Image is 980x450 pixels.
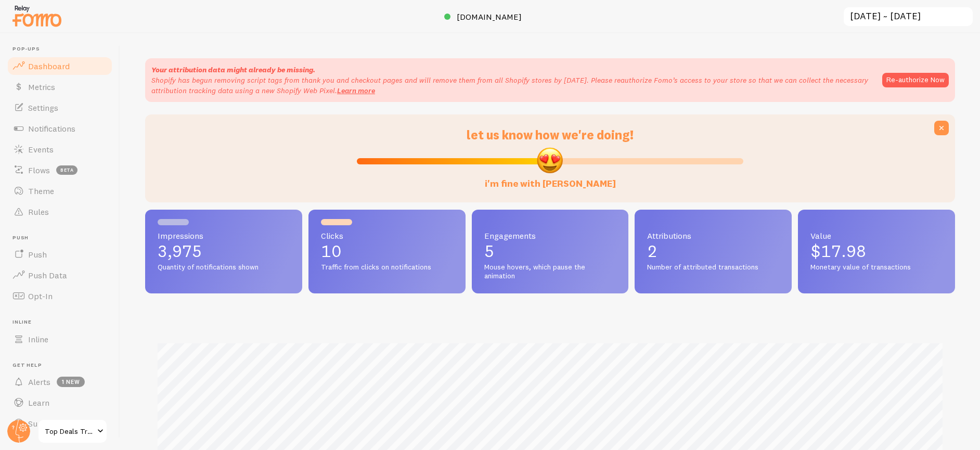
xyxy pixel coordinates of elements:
span: beta [56,165,78,175]
a: Metrics [6,76,113,97]
a: Top Deals Trend [37,419,108,444]
span: Quantity of notifications shown [158,263,290,272]
span: Engagements [484,232,616,240]
span: Support [28,418,59,429]
span: Dashboard [28,61,70,71]
a: Learn more [337,86,375,95]
span: Clicks [321,232,453,240]
a: Flows beta [6,160,113,181]
span: Value [810,232,943,240]
span: Push [12,235,113,241]
span: Flows [28,165,50,175]
span: Rules [28,207,49,217]
a: Push [6,244,113,265]
a: Opt-In [6,286,113,306]
a: Settings [6,97,113,118]
span: $17.98 [810,241,866,261]
span: Push Data [28,270,67,280]
a: Dashboard [6,56,113,76]
a: Inline [6,329,113,350]
a: Alerts 1 new [6,371,113,392]
p: 3,975 [158,243,290,260]
img: emoji.png [536,146,564,174]
span: Monetary value of transactions [810,263,943,272]
a: Events [6,139,113,160]
img: fomo-relay-logo-orange.svg [11,3,63,29]
p: Shopify has begun removing script tags from thank you and checkout pages and will remove them fro... [151,75,872,96]
a: Push Data [6,265,113,286]
span: Mouse hovers, which pause the animation [484,263,616,281]
span: Pop-ups [12,46,113,53]
span: Impressions [158,232,290,240]
span: Opt-In [28,291,53,301]
span: Alerts [28,377,50,387]
a: Theme [6,181,113,201]
a: Rules [6,201,113,222]
span: Top Deals Trend [45,425,94,438]
label: i'm fine with [PERSON_NAME] [485,168,616,190]
span: Inline [12,319,113,326]
span: Traffic from clicks on notifications [321,263,453,272]
button: Re-authorize Now [882,73,949,87]
strong: Your attribution data might already be missing. [151,65,315,74]
span: Inline [28,334,48,344]
span: Push [28,249,47,260]
span: 1 new [57,377,85,387]
p: 10 [321,243,453,260]
a: Learn [6,392,113,413]
span: Number of attributed transactions [647,263,779,272]
span: Get Help [12,362,113,369]
span: Learn [28,397,49,408]
span: Events [28,144,54,155]
span: Settings [28,102,58,113]
span: Metrics [28,82,55,92]
a: Notifications [6,118,113,139]
p: 5 [484,243,616,260]
span: Notifications [28,123,75,134]
span: let us know how we're doing! [467,127,634,143]
span: Theme [28,186,54,196]
p: 2 [647,243,779,260]
span: Attributions [647,232,779,240]
a: Support [6,413,113,434]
